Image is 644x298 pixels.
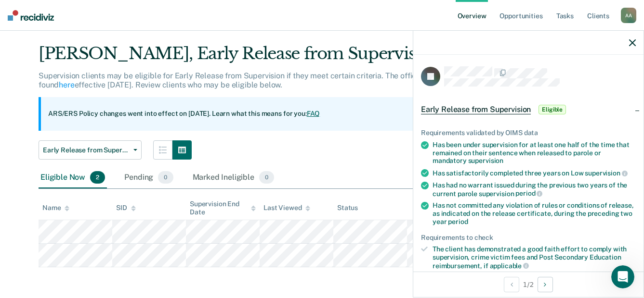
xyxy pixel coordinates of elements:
span: supervision [468,157,503,164]
p: Supervision clients may be eligible for Early Release from Supervision if they meet certain crite... [39,71,489,89]
span: Early Release from Supervision [421,105,531,114]
div: Eligible Now [39,167,107,188]
div: Pending [122,167,175,188]
div: The client has demonstrated a good faith effort to comply with supervision, crime victim fees and... [433,245,636,270]
iframe: Intercom live chat [611,265,634,288]
span: Early Release from Supervision [43,146,130,154]
div: Early Release from SupervisionEligible [413,94,644,125]
div: Has been under supervision for at least one half of the time that remained on their sentence when... [433,141,636,165]
div: Last Viewed [263,204,310,212]
div: 1 / 2 [413,272,644,297]
img: Recidiviz [8,10,54,21]
div: Requirements to check [421,234,636,242]
div: [PERSON_NAME], Early Release from Supervision [39,44,522,71]
div: Supervision End Date [190,200,256,216]
span: period [515,189,542,197]
span: 0 [259,171,274,184]
div: SID [116,204,136,212]
button: Next Opportunity [538,277,553,292]
a: here [59,80,74,89]
p: ARS/ERS Policy changes went into effect on [DATE]. Learn what this means for you: [48,109,320,119]
div: Name [42,204,69,212]
div: Has had no warrant issued during the previous two years of the current parole supervision [433,181,636,198]
div: Has not committed any violation of rules or conditions of release, as indicated on the release ce... [433,201,636,225]
div: Has satisfactorily completed three years on Low [433,169,636,177]
a: FAQ [307,110,320,117]
span: 0 [158,171,173,184]
div: A A [621,8,636,23]
div: Status [337,204,358,212]
span: Eligible [539,105,566,114]
button: Previous Opportunity [504,277,519,292]
span: period [448,218,468,225]
div: Marked Ineligible [191,167,276,188]
span: 2 [90,171,105,184]
span: applicable [490,262,529,270]
div: Requirements validated by OIMS data [421,129,636,137]
span: supervision [585,169,627,177]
